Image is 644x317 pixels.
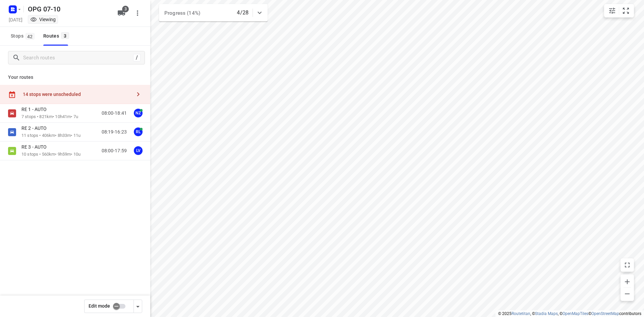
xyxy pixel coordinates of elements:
[164,10,200,16] span: Progress (14%)
[102,110,127,117] p: 08:00-18:41
[237,9,249,17] p: 4/28
[61,32,69,39] span: 3
[8,74,142,81] p: Your routes
[512,311,530,316] a: Routetitan
[619,4,633,17] button: Fit zoom
[102,128,127,136] p: 08:19-16:23
[159,4,268,21] div: Progress (14%)4/28
[21,133,80,139] p: 11 stops • 406km • 8h33m • 11u
[89,303,110,309] span: Edit mode
[122,6,129,12] span: 3
[23,53,133,63] input: Search routes
[21,144,51,150] p: RE 3 - AUTO
[604,4,634,17] div: small contained button group
[115,6,128,20] button: 3
[102,147,127,154] p: 08:00-17:59
[498,311,641,316] li: © 2025 , © , © © contributors
[133,54,141,61] div: /
[21,106,51,112] p: RE 1 - AUTO
[131,6,144,20] button: More
[21,151,80,158] p: 10 stops • 560km • 9h59m • 10u
[535,311,558,316] a: Stadia Maps
[30,16,56,23] div: You are currently in view mode. To make any changes, go to edit project.
[605,4,619,17] button: Map settings
[21,125,51,131] p: RE 2 - AUTO
[43,32,71,40] div: Routes
[591,311,619,316] a: OpenStreetMap
[21,114,78,120] p: 7 stops • 821km • 10h41m • 7u
[134,302,142,310] div: Driver app settings
[25,33,35,40] span: 42
[11,32,37,40] span: Stops
[23,92,131,97] div: 14 stops were unscheduled
[562,311,588,316] a: OpenMapTiles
